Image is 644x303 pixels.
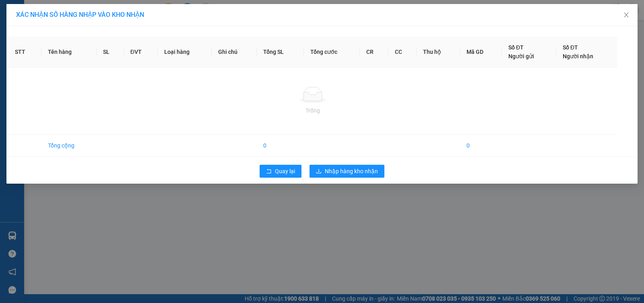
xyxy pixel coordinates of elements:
[212,37,257,68] th: Ghi chú
[388,37,417,68] th: CC
[563,44,578,51] span: Số ĐT
[8,37,41,68] th: STT
[275,167,295,176] span: Quay lại
[41,135,97,157] td: Tổng cộng
[316,168,322,175] span: download
[16,11,144,18] span: XÁC NHẬN SỐ HÀNG NHẬP VÀO KHO NHẬN
[417,37,460,68] th: Thu hộ
[460,37,502,68] th: Mã GD
[325,167,378,176] span: Nhập hàng kho nhận
[158,37,212,68] th: Loại hàng
[304,37,360,68] th: Tổng cước
[623,12,630,18] span: close
[508,53,534,59] span: Người gửi
[257,37,304,68] th: Tổng SL
[97,37,124,68] th: SL
[266,168,272,175] span: rollback
[460,135,502,157] td: 0
[360,37,388,68] th: CR
[124,37,158,68] th: ĐVT
[563,53,593,59] span: Người nhận
[508,44,524,51] span: Số ĐT
[260,165,301,178] button: rollbackQuay lại
[615,4,638,27] button: Close
[15,106,611,115] div: Trống
[310,165,384,178] button: downloadNhập hàng kho nhận
[257,135,304,157] td: 0
[41,37,97,68] th: Tên hàng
